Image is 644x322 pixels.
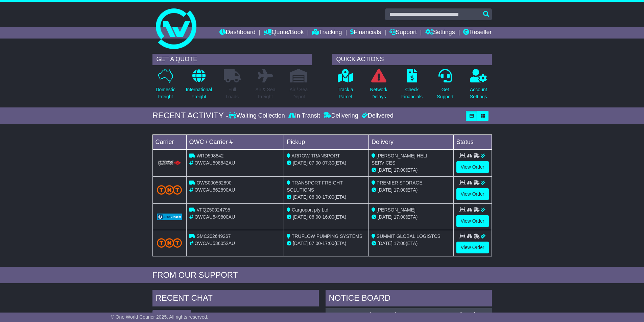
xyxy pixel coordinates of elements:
[378,241,392,246] span: [DATE]
[157,214,182,220] img: GetCarrierServiceLogo
[329,312,369,317] a: OWCAU598842AU
[369,69,387,104] a: NetworkDelays
[293,214,308,220] span: [DATE]
[456,188,489,200] a: View Order
[337,69,354,104] a: Track aParcel
[152,111,229,121] div: RECENT ACTIVITY -
[378,187,392,193] span: [DATE]
[194,214,235,220] span: OWCAU549800AU
[371,312,395,317] span: S00145174
[453,134,492,149] td: Status
[287,194,366,201] div: - (ETA)
[378,214,392,220] span: [DATE]
[152,134,186,149] td: Carrier
[309,194,321,200] span: 06:00
[219,27,256,39] a: Dashboard
[290,86,308,100] p: Air / Sea Depot
[377,233,440,239] span: SUMMIT GLOBAL LOGISTCS
[309,160,321,166] span: 07:00
[456,161,489,173] a: View Order
[436,69,454,104] a: GetSupport
[437,86,453,100] p: Get Support
[338,86,353,100] p: Track a Parcel
[377,207,415,213] span: [PERSON_NAME]
[372,153,427,166] span: [PERSON_NAME] HELI SERVICES
[152,310,191,322] button: View All Chats
[157,238,182,247] img: TNT_Domestic.png
[470,86,487,100] p: Account Settings
[155,69,175,104] a: DomesticFreight
[186,69,212,104] a: InternationalFreight
[287,159,366,167] div: - (ETA)
[394,241,406,246] span: 17:00
[368,134,453,149] td: Delivery
[322,112,360,120] div: Delivering
[309,241,321,246] span: 07:00
[256,86,276,100] p: Air & Sea Freight
[264,27,304,39] a: Quote/Book
[350,27,381,39] a: Financials
[224,86,241,100] p: Full Loads
[394,214,406,220] span: 17:00
[372,240,451,247] div: (ETA)
[186,86,212,100] p: International Freight
[332,54,492,65] div: QUICK ACTIONS
[372,187,451,194] div: (ETA)
[326,290,492,308] div: NOTICE BOARD
[360,112,393,120] div: Delivered
[186,134,284,149] td: OWC / Carrier #
[456,215,489,227] a: View Order
[194,187,235,193] span: OWCAU562890AU
[156,86,175,100] p: Domestic Freight
[323,160,334,166] span: 07:30
[378,167,392,173] span: [DATE]
[111,314,209,320] span: © One World Courier 2025. All rights reserved.
[292,233,362,239] span: TRUFLOW PUMPING SYSTEMS
[460,312,488,317] div: [DATE] 10:41
[389,27,417,39] a: Support
[229,112,286,120] div: Waiting Collection
[196,153,223,158] span: WRD598842
[196,180,232,185] span: OWS000562890
[323,194,334,200] span: 17:00
[329,312,488,317] div: ( )
[152,54,312,65] div: GET A QUOTE
[293,241,308,246] span: [DATE]
[292,207,328,213] span: Cargoport pty Ltd
[196,207,230,213] span: VFQZ50024795
[372,214,451,221] div: (ETA)
[425,27,455,39] a: Settings
[463,27,492,39] a: Reseller
[287,112,322,120] div: In Transit
[287,180,343,193] span: TRANSPORT FREIGHT SOLUTIONS
[456,242,489,253] a: View Order
[287,240,366,247] div: - (ETA)
[152,270,492,280] div: FROM OUR SUPPORT
[401,86,423,100] p: Check Financials
[470,69,487,104] a: AccountSettings
[394,167,406,173] span: 17:00
[157,185,182,194] img: TNT_Domestic.png
[194,160,235,166] span: OWCAU598842AU
[372,167,451,174] div: (ETA)
[194,241,235,246] span: OWCAU536052AU
[370,86,387,100] p: Network Delays
[291,153,340,158] span: ARROW TRANSPORT
[196,233,231,239] span: SMC202649267
[401,69,423,104] a: CheckFinancials
[394,187,406,193] span: 17:00
[323,214,334,220] span: 16:00
[293,160,308,166] span: [DATE]
[157,160,182,167] img: HiTrans.png
[287,214,366,221] div: - (ETA)
[284,134,369,149] td: Pickup
[312,27,342,39] a: Tracking
[309,214,321,220] span: 06:00
[377,180,423,185] span: PREMIER STORAGE
[323,241,334,246] span: 17:00
[152,290,319,308] div: RECENT CHAT
[293,194,308,200] span: [DATE]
